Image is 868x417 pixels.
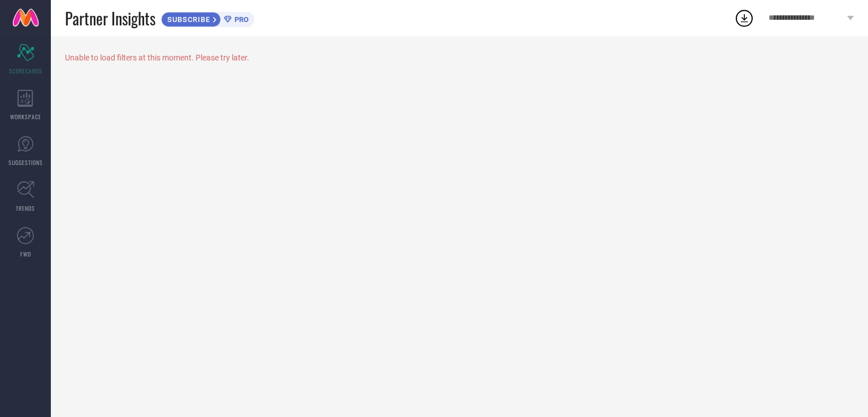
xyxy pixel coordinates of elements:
[734,8,754,28] div: Open download list
[20,250,31,258] span: FWD
[8,158,43,167] span: SUGGESTIONS
[161,9,254,27] a: SUBSCRIBEPRO
[232,15,249,24] span: PRO
[16,204,35,212] span: TRENDS
[65,7,155,30] span: Partner Insights
[162,15,213,24] span: SUBSCRIBE
[65,53,854,62] div: Unable to load filters at this moment. Please try later.
[9,67,42,75] span: SCORECARDS
[10,112,41,121] span: WORKSPACE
